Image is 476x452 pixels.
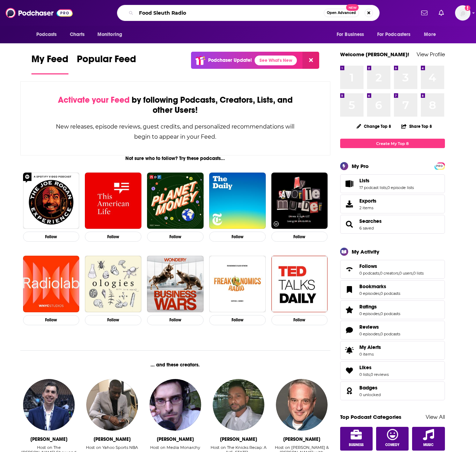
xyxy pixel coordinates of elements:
a: 0 episodes [359,311,380,316]
a: My Alerts [340,341,445,360]
a: Dan Bernstein [276,379,328,431]
a: Welcome [PERSON_NAME]! [340,51,409,58]
a: Reviews [359,324,400,330]
img: James Evan Pilato [149,379,201,431]
img: This American Life [85,173,141,229]
a: 0 episodes [359,331,380,336]
span: Follows [340,260,445,279]
span: Badges [359,385,378,391]
button: open menu [419,28,445,41]
span: Podcasts [36,30,57,39]
a: Lists [343,179,357,189]
button: Follow [85,315,141,325]
button: Change Top 8 [352,122,396,131]
span: Open Advanced [327,11,356,15]
span: Charts [70,30,85,39]
span: For Business [337,30,364,39]
a: Follows [343,264,357,274]
span: Monitoring [97,30,122,39]
a: PRO [435,163,444,168]
a: Top Podcast Categories [340,414,401,420]
span: PRO [435,163,444,169]
div: My Pro [352,163,369,169]
a: Popular Feed [77,53,136,74]
a: Show notifications dropdown [418,7,430,19]
button: Follow [23,232,80,242]
button: Show profile menu [455,5,470,21]
a: Bookmarks [359,283,400,290]
span: Bookmarks [340,280,445,299]
div: Not sure who to follow? Try these podcasts... [20,155,331,161]
img: Planet Money [147,173,204,229]
img: TED Talks Daily [271,256,328,312]
img: Troy Mahabir [213,379,264,431]
button: open menu [31,28,66,41]
a: Charts [65,28,89,41]
a: Ratings [359,304,400,310]
a: 0 lists [413,271,424,276]
a: Ologies with Alie Ward [85,256,141,312]
span: Music [423,443,433,447]
span: , [380,331,380,336]
button: Follow [147,315,204,325]
div: Dan Bernstein [283,436,320,442]
span: Lists [340,174,445,193]
button: Follow [85,232,141,242]
a: Music [412,427,445,451]
span: Popular Feed [77,53,136,69]
span: 0 items [359,352,381,357]
span: Activate your Feed [58,95,130,105]
span: , [412,271,413,276]
a: View All [426,414,445,420]
a: Searches [359,218,382,224]
a: Comedy [376,427,409,451]
img: Chris Haynes [86,379,138,431]
a: Bookmarks [343,285,357,294]
a: Exports [340,195,445,213]
span: Business [349,443,364,447]
button: open menu [373,28,421,41]
a: 0 unlocked [359,392,381,397]
span: For Podcasters [377,30,411,39]
span: , [379,271,380,276]
a: 0 reviews [371,372,389,377]
div: ... and these creators. [20,362,331,368]
a: 0 episodes [359,291,380,296]
span: Badges [340,381,445,400]
span: Comedy [385,443,400,447]
span: Bookmarks [359,283,386,290]
span: Lists [359,177,369,184]
div: by following Podcasts, Creators, Lists, and other Users! [56,95,295,115]
a: View Profile [417,51,445,58]
span: My Feed [31,53,68,69]
a: Business Wars [147,256,204,312]
span: Searches [340,215,445,234]
img: Kevin O'Connor [23,379,75,431]
a: My Feed [31,53,68,74]
span: , [387,185,387,190]
div: Chris Haynes [94,436,131,442]
span: My Alerts [359,344,381,350]
svg: Email not verified [465,5,470,11]
img: The Joe Rogan Experience [23,173,80,229]
span: Exports [359,198,376,204]
img: My Favorite Murder with Karen Kilgariff and Georgia Hardstark [271,173,328,229]
div: James Evan Pilato [157,436,194,442]
a: Lists [359,177,414,184]
a: Badges [359,385,381,391]
a: 0 podcasts [380,331,400,336]
span: Exports [343,199,357,209]
a: Follows [359,263,424,269]
div: Kevin O'Connor [30,436,67,442]
img: User Profile [455,5,470,21]
div: Troy Mahabir [220,436,257,442]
